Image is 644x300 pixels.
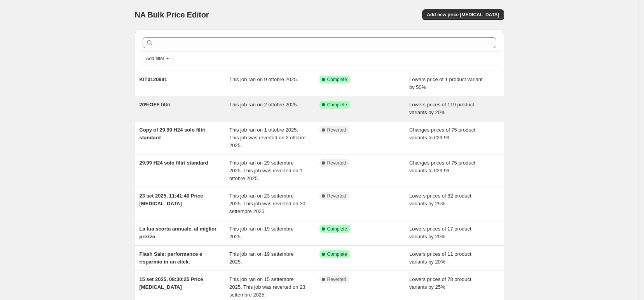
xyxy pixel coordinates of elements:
[327,226,347,232] span: Complete
[409,251,471,265] span: Lowers prices of 11 product variants by 20%
[327,251,347,257] span: Complete
[409,102,474,115] span: Lowers prices of 119 product variants by 20%
[229,251,293,265] span: This job ran on 19 settembre 2025.
[409,127,475,140] span: Changes prices of 75 product variants to €29.99
[140,76,168,82] span: KIT0120991
[229,276,305,298] span: This job ran on 15 settembre 2025. This job was reverted on 23 settembre 2025.
[143,54,174,63] button: Add filter
[140,226,217,239] span: La tua scorta annuale, al miglior prezzo.
[229,76,298,82] span: This job ran on 9 ottobre 2025.
[229,127,306,148] span: This job ran on 1 ottobre 2025. This job was reverted on 2 ottobre 2025.
[140,127,206,140] span: Copy of 29,99 H24 solo filtri standard
[146,55,164,62] span: Add filter
[327,127,346,133] span: Reverted
[409,193,471,206] span: Lowers prices of 82 product variants by 25%
[229,160,302,181] span: This job ran on 29 settembre 2025. This job was reverted on 1 ottobre 2025.
[327,102,347,108] span: Complete
[140,251,202,265] span: Flash Sale: performance e risparmio in un click.
[140,193,203,206] span: 23 set 2025, 11:41:40 Price [MEDICAL_DATA]
[135,10,209,19] span: NA Bulk Price Editor
[140,102,171,108] span: 20%OFF filtri
[409,76,483,90] span: Lowers price of 1 product variant by 50%
[229,193,305,214] span: This job ran on 23 settembre 2025. This job was reverted on 30 settembre 2025.
[229,102,298,108] span: This job ran on 2 ottobre 2025.
[140,276,203,290] span: 15 set 2025, 08:30:25 Price [MEDICAL_DATA]
[327,160,346,166] span: Reverted
[422,9,504,20] button: Add new price [MEDICAL_DATA]
[327,276,346,283] span: Reverted
[427,12,499,18] span: Add new price [MEDICAL_DATA]
[327,193,346,199] span: Reverted
[409,160,475,173] span: Changes prices of 75 product variants to €29.99
[327,76,347,83] span: Complete
[409,226,471,239] span: Lowers prices of 17 product variants by 20%
[409,276,471,290] span: Lowers prices of 78 product variants by 25%
[140,160,208,166] span: 29,99 H24 solo filtri standard
[229,226,293,239] span: This job ran on 19 settembre 2025.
